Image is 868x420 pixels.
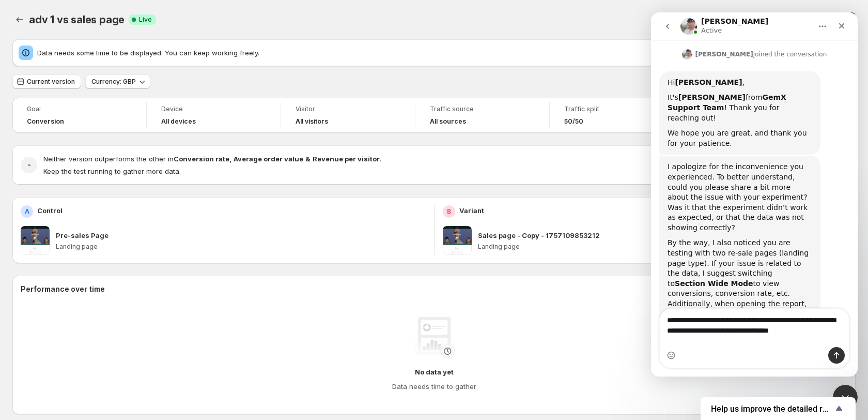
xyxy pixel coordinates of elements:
strong: Average order value [234,155,303,163]
a: DeviceAll devices [161,104,266,127]
span: Traffic source [430,105,535,113]
button: Show survey - Help us improve the detailed report for A/B campaigns [711,402,845,415]
a: Traffic sourceAll sources [430,104,535,127]
h2: Performance over time [21,284,847,294]
span: Current version [27,78,75,86]
p: Landing page [56,243,426,251]
p: Control [37,205,63,216]
span: Currency: GBP [91,78,136,86]
span: Neither version outperforms the other in . [43,155,381,163]
h4: All visitors [296,117,328,126]
p: Sales page - Copy - 1757109853212 [478,230,600,241]
strong: Revenue per visitor [313,155,380,163]
span: Visitor [296,105,400,113]
iframe: Intercom live chat [651,12,858,377]
p: Variant [459,205,484,216]
span: Traffic split [564,105,669,113]
span: Help us improve the detailed report for A/B campaigns [711,404,833,414]
h4: Data needs time to gather [392,381,476,392]
a: GoalConversion [27,104,132,127]
span: 50/50 [564,117,583,126]
button: Current version [12,74,81,89]
h4: No data yet [415,367,454,377]
img: No data yet [413,317,455,358]
a: VisitorAll visitors [296,104,400,127]
h2: - [27,160,31,170]
h2: A [25,207,29,216]
span: Keep the test running to gather more data. [43,167,181,175]
button: Back [12,12,27,27]
span: Conversion [27,117,64,126]
iframe: Intercom live chat [833,385,858,410]
p: Pre-sales Page [56,230,109,241]
span: adv 1 vs sales page [29,13,125,26]
h4: All sources [430,117,466,126]
img: Sales page - Copy - 1757109853212 [443,226,472,255]
a: Traffic split50/50 [564,104,669,127]
span: Device [161,105,266,113]
h4: All devices [161,117,196,126]
h2: B [447,207,451,216]
strong: , [229,155,231,163]
span: Data needs some time to be displayed. You can keep working freely. [37,48,746,58]
strong: & [305,155,311,163]
span: Goal [27,105,132,113]
span: Live [139,16,152,24]
strong: Conversion rate [174,155,229,163]
img: Pre-sales Page [21,226,50,255]
button: Currency: GBP [85,74,150,89]
p: Landing page [478,243,848,251]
